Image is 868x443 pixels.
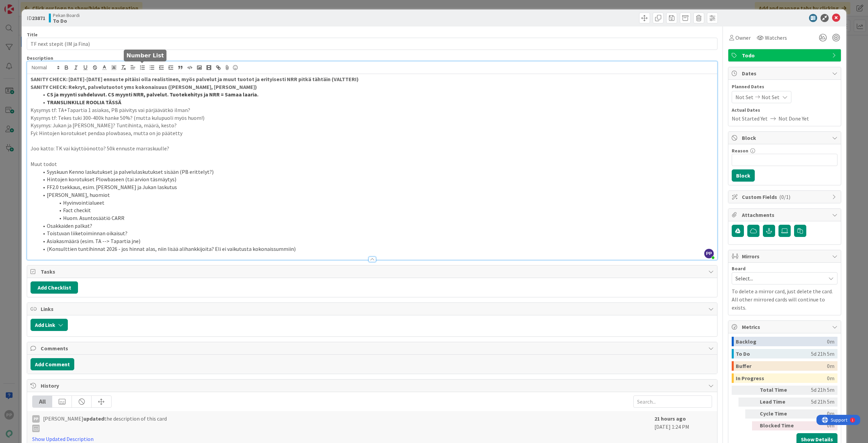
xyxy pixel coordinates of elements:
li: Toistuvan liiketoiminnan oikaisut? [39,229,714,237]
button: Add Link [31,319,68,331]
span: Owner [735,34,751,42]
b: To Do [53,18,80,23]
li: FF2.0 tsekkaus, esim. [PERSON_NAME] ja Jukan laskutus [39,183,714,191]
span: ( 0/1 ) [779,193,790,200]
button: Add Comment [31,358,74,370]
label: Reason [732,148,748,154]
li: Huom. Asuntosäätiö CARR [39,214,714,222]
input: type card name here... [27,38,717,50]
b: 21 hours ago [654,415,686,422]
span: Comments [41,344,705,352]
li: Syyskuun Kenno laskutukset ja palvelulaskutukset sisään (PB erittelyt?) [39,168,714,176]
span: History [41,382,705,390]
span: Attachments [742,211,829,219]
span: PP [704,249,714,258]
span: [PERSON_NAME] the description of this card [43,414,167,432]
div: In Progress [736,373,827,383]
span: Dates [742,69,829,77]
span: Actual Dates [732,107,837,114]
a: Show Updated Description [32,436,94,442]
b: updated [83,415,104,422]
div: 5d 21h 5m [800,386,834,395]
span: Select... [735,274,822,283]
li: Fact checkit [39,206,714,214]
span: Mirrors [742,252,829,260]
div: [DATE] 1:24 PM [654,414,712,443]
li: Asiakasmäärä (esim. TA --> Tapartia jne) [39,237,714,245]
li: Hintojen korotukset Plowbaseen (tai arvion täsmäytys) [39,176,714,183]
label: Title [27,32,38,38]
button: Block [732,169,755,182]
div: Lead Time [760,398,797,407]
span: Todo [742,51,829,59]
div: 5d 21h 5m [800,398,834,407]
li: (Konsulttien tuntihinnat 2026 - jos hinnat alas, niin lisää alihankkijoita? Eli ei vaikutusta kok... [39,245,714,253]
span: Not Done Yet [778,114,809,123]
strong: CS ja myynti suhdeluvut. CS myynti NRR, palvelut. Tuotekehitys ja NRR = Samaa laaria. [47,91,258,98]
div: 0m [800,421,834,430]
span: Tasks [41,267,705,276]
span: Watchers [765,34,787,42]
span: Planned Dates [732,83,837,90]
strong: TRANSLINKILLE ROOLIA TÄSSÄ [47,99,121,106]
div: 0m [800,409,834,419]
p: Kysymys tf: TA+Tapartia 1 asiakas, PB päivitys vai pärjäävätkö ilman? [31,106,714,114]
span: Block [742,134,829,142]
div: 5d 21h 5m [811,349,834,358]
span: Pekan Boardi [53,13,80,18]
span: Custom Fields [742,193,829,201]
div: Buffer [736,361,827,371]
div: 0m [827,373,834,383]
input: Search... [633,395,712,408]
p: Kysymys: Jukan ja [PERSON_NAME]? Tuntihinta, määrä, kesto? [31,122,714,129]
h5: Number List [126,52,164,59]
span: ID [27,14,45,22]
span: Description [27,55,53,61]
div: 0m [827,361,834,371]
p: To delete a mirror card, just delete the card. All other mirrored cards will continue to exists. [732,287,837,312]
div: Blocked Time [760,421,797,430]
div: Backlog [736,337,827,346]
span: Metrics [742,323,829,331]
p: Fyi: Hintojen korotukset pendaa plowbasea, mutta on jo päätetty [31,129,714,137]
p: Muut todot [31,160,714,168]
div: 0m [827,337,834,346]
span: Support [14,1,31,9]
span: Not Set [762,93,780,101]
span: Links [41,305,705,313]
p: Joo katto: TK vai käyttöönotto? 50k ennuste marraskuulle? [31,145,714,152]
div: PP [32,415,40,423]
div: 1 [35,3,37,8]
li: [PERSON_NAME], huomiot [39,191,714,199]
div: Total Time [760,386,797,395]
b: 23871 [32,15,45,21]
span: Not Started Yet [732,114,768,123]
li: Osakkaiden palkat? [39,222,714,230]
button: Add Checklist [31,281,78,294]
div: To Do [736,349,811,358]
div: Cycle Time [760,409,797,419]
span: Board [732,266,746,271]
strong: SANITY CHECK: [DATE]-[DATE] ennuste pitäisi olla realistinen, myös palvelut ja muut tuotot ja eri... [31,76,359,82]
div: All [33,396,52,407]
span: Not Set [735,93,753,101]
li: Hyvinvointialueet [39,199,714,207]
p: Kysymys tf: Tekes tuki 300-400k hanke 50%? (mutta kulupuoli myös huom!) [31,114,714,122]
strong: SANITY CHECK: Rekryt, palvelutuotot yms kokonaisuus ([PERSON_NAME], [PERSON_NAME]) [31,84,257,90]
